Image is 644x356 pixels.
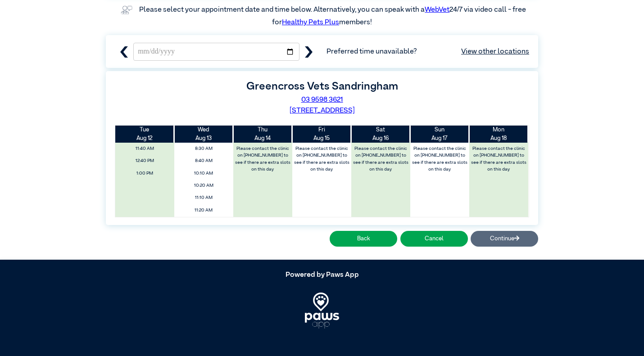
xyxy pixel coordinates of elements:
[292,126,351,143] th: Aug 15
[177,156,231,166] span: 8:40 AM
[233,126,292,143] th: Aug 14
[118,3,135,17] img: vet
[461,46,529,57] a: View other locations
[290,107,355,114] a: [STREET_ADDRESS]
[115,126,174,143] th: Aug 12
[351,126,410,143] th: Aug 16
[327,46,529,57] span: Preferred time unavailable?
[118,144,172,154] span: 11:40 AM
[301,96,343,104] a: 03 9598 3621
[425,6,449,14] a: WebVet
[330,231,397,247] button: Back
[177,144,231,154] span: 8:30 AM
[118,156,172,166] span: 12:40 PM
[469,126,528,143] th: Aug 18
[246,81,398,92] label: Greencross Vets Sandringham
[177,193,231,203] span: 11:10 AM
[174,126,233,143] th: Aug 13
[177,168,231,179] span: 10:10 AM
[282,19,339,26] a: Healthy Pets Plus
[470,144,527,175] label: Please contact the clinic on [PHONE_NUMBER] to see if there are extra slots on this day
[410,126,469,143] th: Aug 17
[234,144,292,175] label: Please contact the clinic on [PHONE_NUMBER] to see if there are extra slots on this day
[177,180,231,191] span: 10:20 AM
[305,293,340,329] img: PawsApp
[352,144,409,175] label: Please contact the clinic on [PHONE_NUMBER] to see if there are extra slots on this day
[106,271,538,279] h5: Powered by Paws App
[177,205,231,216] span: 11:20 AM
[400,231,468,247] button: Cancel
[293,144,350,175] label: Please contact the clinic on [PHONE_NUMBER] to see if there are extra slots on this day
[139,6,527,26] label: Please select your appointment date and time below. Alternatively, you can speak with a 24/7 via ...
[118,168,172,179] span: 1:00 PM
[411,144,468,175] label: Please contact the clinic on [PHONE_NUMBER] to see if there are extra slots on this day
